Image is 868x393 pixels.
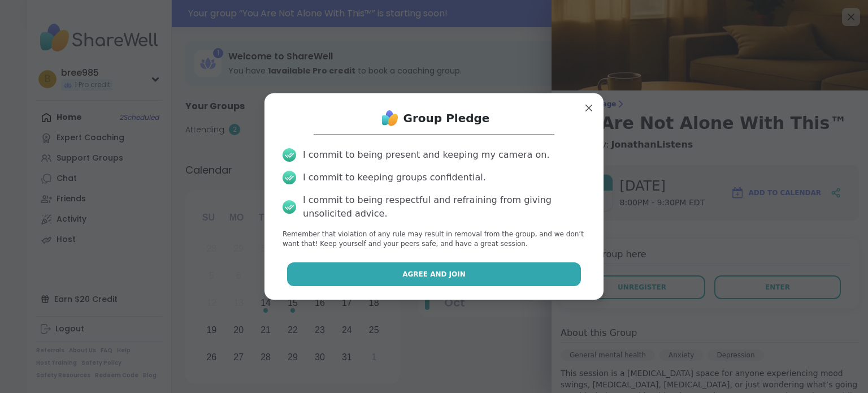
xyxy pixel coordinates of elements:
[402,269,466,279] span: Agree and Join
[283,230,585,249] p: Remember that violation of any rule may result in removal from the group, and we don’t want that!...
[303,193,585,221] div: I commit to being respectful and refraining from giving unsolicited advice.
[403,110,490,126] h1: Group Pledge
[379,107,401,129] img: ShareWell Logo
[287,262,581,286] button: Agree and Join
[303,171,486,184] div: I commit to keeping groups confidential.
[303,148,549,162] div: I commit to being present and keeping my camera on.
